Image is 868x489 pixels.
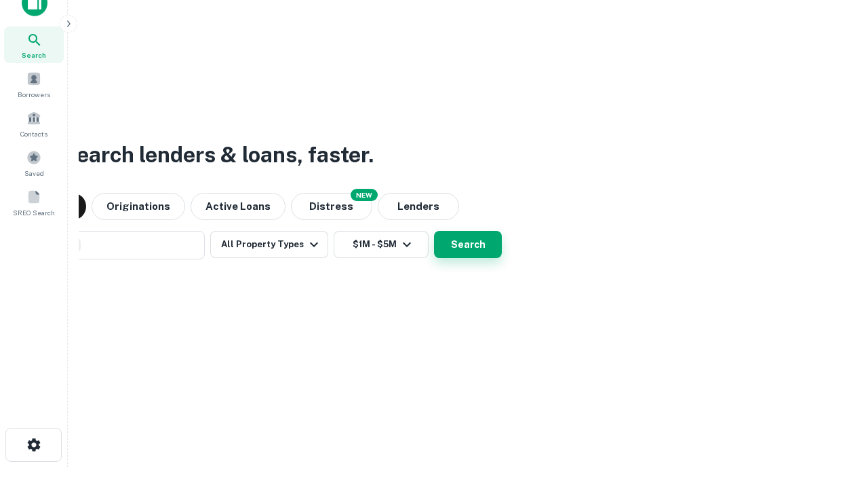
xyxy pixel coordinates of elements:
span: Borrowers [18,89,50,100]
a: Saved [4,145,64,181]
span: Search [22,50,46,60]
button: Lenders [378,193,459,220]
button: All Property Types [210,231,328,258]
button: Search [434,231,502,258]
span: Saved [24,168,44,179]
div: NEW [351,189,378,201]
a: Search [4,26,64,63]
a: Contacts [4,105,64,142]
button: Search distressed loans with lien and other non-mortgage details. [291,193,372,220]
button: $1M - $5M [334,231,429,258]
span: SREO Search [13,207,55,218]
span: Contacts [20,128,47,139]
h3: Search lenders & loans, faster. [62,139,374,171]
button: Originations [92,193,185,220]
a: Borrowers [4,66,64,103]
a: SREO Search [4,184,64,221]
button: Active Loans [191,193,285,220]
